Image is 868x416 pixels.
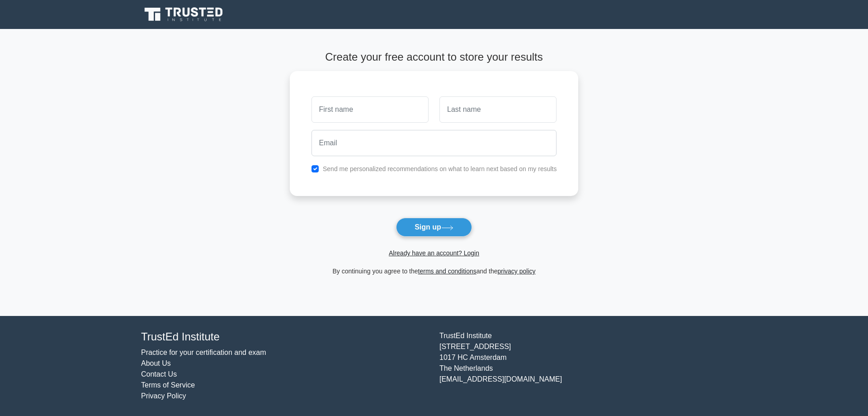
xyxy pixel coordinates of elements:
a: About Us [141,359,171,367]
button: Sign up [396,218,472,237]
input: Last name [439,96,557,123]
a: Practice for your certification and exam [141,349,266,356]
a: Contact Us [141,370,177,378]
a: Terms of Service [141,381,195,389]
div: By continuing you agree to the and the [284,266,584,277]
div: TrustEd Institute [STREET_ADDRESS] 1017 HC Amsterdam The Netherlands [EMAIL_ADDRESS][DOMAIN_NAME] [434,330,732,402]
input: First name [311,96,429,123]
a: terms and conditions [418,268,476,275]
a: Privacy Policy [141,392,186,400]
a: Already have an account? Login [389,249,479,257]
h4: TrustEd Institute [141,330,429,344]
a: privacy policy [498,268,536,275]
label: Send me personalized recommendations on what to learn next based on my results [323,165,557,172]
input: Email [311,130,557,156]
h4: Create your free account to store your results [290,51,579,64]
